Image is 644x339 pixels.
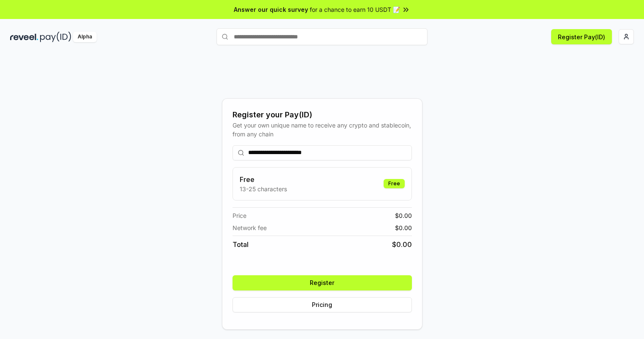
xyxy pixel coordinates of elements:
[384,179,405,188] div: Free
[233,239,249,250] span: Total
[233,109,412,121] div: Register your Pay(ID)
[240,184,287,193] p: 13-25 characters
[233,275,412,290] button: Register
[395,223,412,232] span: $ 0.00
[233,211,246,220] span: Price
[392,239,412,250] span: $ 0.00
[395,211,412,220] span: $ 0.00
[73,32,97,42] div: Alpha
[40,32,71,42] img: pay_id
[551,29,612,44] button: Register Pay(ID)
[310,5,400,14] span: for a chance to earn 10 USDT 📝
[234,5,308,14] span: Answer our quick survey
[233,121,412,138] div: Get your own unique name to receive any crypto and stablecoin, from any chain
[233,297,412,312] button: Pricing
[233,223,267,232] span: Network fee
[240,174,287,184] h3: Free
[10,32,38,42] img: reveel_dark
